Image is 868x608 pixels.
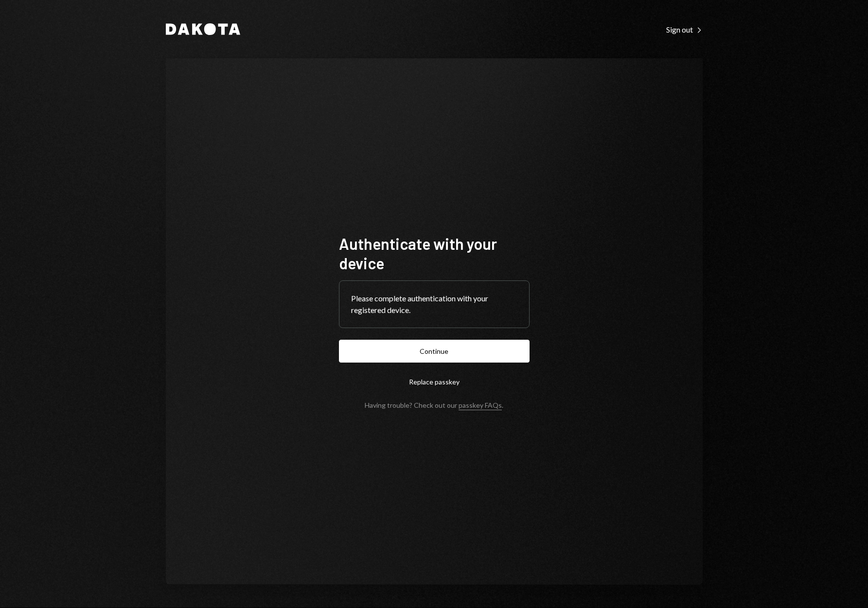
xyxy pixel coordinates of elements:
[666,24,703,35] a: Sign out
[339,234,530,273] h1: Authenticate with your device
[339,370,530,393] button: Replace passkey
[459,401,502,410] a: passkey FAQs
[365,401,503,409] div: Having trouble? Check out our .
[666,25,703,35] div: Sign out
[351,293,517,316] div: Please complete authentication with your registered device.
[339,340,530,363] button: Continue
